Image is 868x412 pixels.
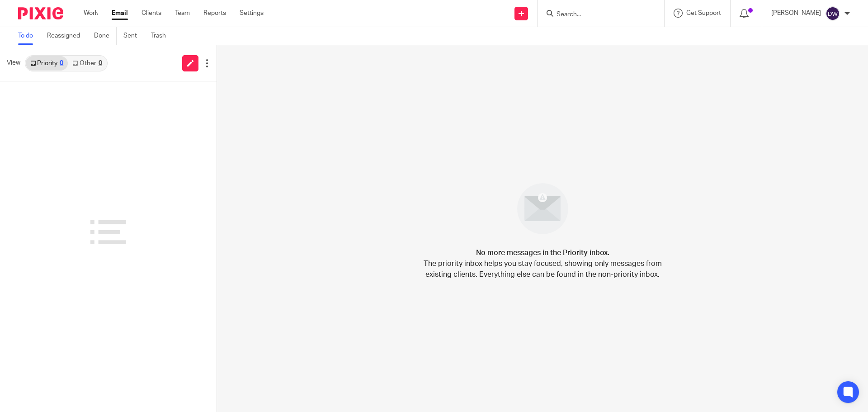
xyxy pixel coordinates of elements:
[18,27,40,45] a: To do
[26,56,68,71] a: Priority0
[240,9,264,18] a: Settings
[142,9,161,18] a: Clients
[511,177,574,240] img: image
[99,60,102,66] div: 0
[175,9,190,18] a: Team
[112,9,128,18] a: Email
[476,247,609,258] h4: No more messages in the Priority inbox.
[151,27,173,45] a: Trash
[47,27,87,45] a: Reassigned
[84,9,98,18] a: Work
[94,27,117,45] a: Done
[686,10,721,16] span: Get Support
[7,58,20,68] span: View
[423,258,662,280] p: The priority inbox helps you stay focused, showing only messages from existing clients. Everythin...
[826,6,840,21] img: svg%3E
[203,9,226,18] a: Reports
[68,56,106,71] a: Other0
[60,60,63,66] div: 0
[556,11,637,19] input: Search
[18,7,63,19] img: Pixie
[123,27,144,45] a: Sent
[771,9,821,18] p: [PERSON_NAME]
